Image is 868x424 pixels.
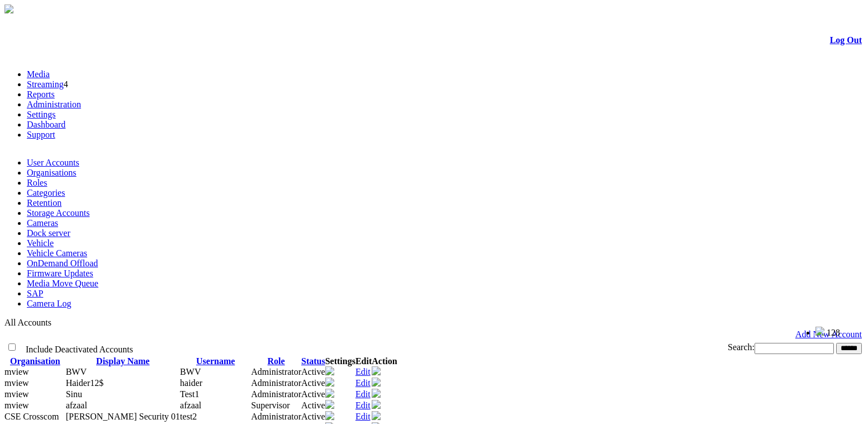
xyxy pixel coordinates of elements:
[372,412,381,422] a: Deactivate
[372,378,381,387] img: user-active-green-icon.svg
[251,411,301,422] td: Administrator
[251,378,301,389] td: Administrator
[325,400,334,409] img: camera24.png
[372,389,381,398] img: user-active-green-icon.svg
[301,378,325,389] td: Active
[66,401,87,410] span: Contact Method: SMS and Email
[27,238,54,248] a: Vehicle
[27,228,70,238] a: Dock server
[180,401,201,410] span: afzaal
[27,69,50,79] a: Media
[27,89,55,99] a: Reports
[180,367,201,376] span: BWV
[325,378,334,387] img: camera24.png
[27,268,93,278] a: Firmware Updates
[325,411,334,420] img: camera24.png
[355,401,371,410] a: Edit
[423,342,862,354] div: Search:
[180,412,197,421] span: test2
[4,318,51,327] span: All Accounts
[4,401,29,410] span: mview
[27,178,47,187] a: Roles
[27,279,98,288] a: Media Move Queue
[26,345,133,354] span: Include Deactivated Accounts
[301,389,325,400] td: Active
[27,258,98,268] a: OnDemand Offload
[372,368,381,377] a: Deactivate
[355,356,372,366] th: Edit
[4,412,59,421] span: CSE Crosscom
[325,366,334,375] img: camera24.png
[372,379,381,388] a: Deactivate
[180,378,202,388] span: haider
[372,411,381,420] img: user-active-green-icon.svg
[4,389,29,399] span: mview
[27,248,87,258] a: Vehicle Cameras
[268,356,285,366] a: Role
[66,389,82,399] span: Contact Method: SMS and Email
[27,158,79,167] a: User Accounts
[355,389,371,399] a: Edit
[251,400,301,411] td: Supervisor
[27,79,64,89] a: Streaming
[372,390,381,399] a: Deactivate
[325,389,334,398] img: camera24.png
[815,327,824,336] img: bell25.png
[27,218,58,228] a: Cameras
[698,327,793,336] span: Welcome, BWV (Administrator)
[301,356,325,366] a: Status
[27,110,56,119] a: Settings
[372,400,381,409] img: user-active-green-icon.svg
[830,35,862,45] a: Log Out
[355,367,371,376] a: Edit
[27,289,43,298] a: SAP
[372,356,397,366] th: Action
[372,366,381,375] img: user-active-green-icon.svg
[27,168,77,177] a: Organisations
[301,400,325,411] td: Active
[96,356,150,366] a: Display Name
[372,401,381,411] a: Deactivate
[301,411,325,422] td: Active
[4,378,29,388] span: mview
[64,79,68,89] span: 4
[251,389,301,400] td: Administrator
[4,4,13,13] img: arrow-3.png
[355,378,371,388] a: Edit
[27,188,65,197] a: Categories
[196,356,235,366] a: Username
[10,356,60,366] a: Organisation
[325,356,355,366] th: Settings
[301,366,325,378] td: Active
[27,198,61,208] a: Retention
[66,378,104,388] span: Contact Method: SMS and Email
[66,412,180,421] span: Contact Method: SMS and Email
[27,208,89,218] a: Storage Accounts
[66,367,87,376] span: Contact Method: None
[180,389,199,399] span: Test1
[827,328,840,337] span: 128
[4,367,29,376] span: mview
[27,299,72,308] a: Camera Log
[251,366,301,378] td: Administrator
[27,120,65,129] a: Dashboard
[355,412,371,421] a: Edit
[27,100,81,109] a: Administration
[27,130,55,139] a: Support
